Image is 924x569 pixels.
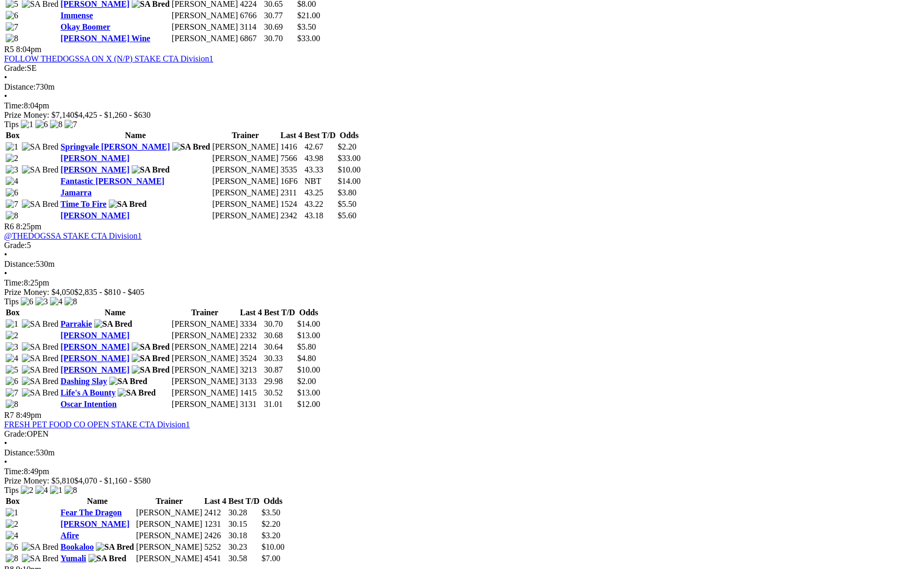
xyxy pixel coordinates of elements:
[60,377,107,386] a: Dashing Slay
[280,165,303,175] td: 3535
[171,365,238,375] td: [PERSON_NAME]
[239,22,262,32] td: 3114
[171,342,238,352] td: [PERSON_NAME]
[22,200,59,209] img: SA Bred
[297,331,320,340] span: $13.00
[297,354,316,363] span: $4.80
[60,554,86,563] a: Yumali
[35,486,48,495] img: 4
[6,11,18,20] img: 6
[4,82,35,91] span: Distance:
[171,319,238,329] td: [PERSON_NAME]
[228,542,260,552] td: 30.23
[171,22,238,32] td: [PERSON_NAME]
[297,319,320,328] span: $14.00
[6,519,18,529] img: 2
[6,211,18,220] img: 8
[22,342,59,352] img: SA Bred
[60,142,170,151] a: Springvale [PERSON_NAME]
[60,177,164,185] a: Fantastic [PERSON_NAME]
[135,508,202,518] td: [PERSON_NAME]
[60,331,129,340] a: [PERSON_NAME]
[337,130,361,141] th: Odds
[60,508,122,517] a: Fear The Dragon
[50,486,62,495] img: 1
[263,307,296,318] th: Best T/D
[262,519,281,528] span: $2.20
[60,165,129,174] a: [PERSON_NAME]
[22,388,59,398] img: SA Bred
[6,142,18,152] img: 1
[4,476,920,486] div: Prize Money: $5,810
[280,188,303,198] td: 2311
[171,388,238,398] td: [PERSON_NAME]
[60,34,150,43] a: [PERSON_NAME] Wine
[4,278,24,287] span: Time:
[6,508,18,517] img: 1
[304,176,336,187] td: NBT
[60,365,129,374] a: [PERSON_NAME]
[239,330,262,341] td: 2332
[22,377,59,386] img: SA Bred
[22,554,59,563] img: SA Bred
[4,54,213,63] a: FOLLOW THEDOGSSA ON X (N/P) STAKE CTA Division1
[132,354,170,363] img: SA Bred
[228,553,260,564] td: 30.58
[6,188,18,197] img: 6
[16,222,42,231] span: 8:25pm
[118,388,156,398] img: SA Bred
[212,188,279,198] td: [PERSON_NAME]
[212,153,279,164] td: [PERSON_NAME]
[338,177,361,185] span: $14.00
[171,330,238,341] td: [PERSON_NAME]
[263,319,296,329] td: 30.70
[263,353,296,364] td: 30.33
[304,130,336,141] th: Best T/D
[4,420,190,429] a: FRESH PET FOOD CO OPEN STAKE CTA Division1
[22,354,59,363] img: SA Bred
[4,92,7,101] span: •
[4,45,14,54] span: R5
[304,211,336,221] td: 43.18
[96,542,134,552] img: SA Bred
[4,429,920,439] div: OPEN
[262,531,281,540] span: $3.20
[60,22,110,31] a: Okay Boomer
[22,542,59,552] img: SA Bred
[22,319,59,329] img: SA Bred
[35,297,48,306] img: 3
[4,250,7,259] span: •
[4,73,7,82] span: •
[239,399,262,410] td: 3131
[171,33,238,44] td: [PERSON_NAME]
[60,11,93,20] a: Immense
[4,269,7,278] span: •
[297,377,316,386] span: $2.00
[4,467,24,476] span: Time:
[6,165,18,175] img: 3
[4,297,19,306] span: Tips
[135,496,202,506] th: Trainer
[4,467,920,476] div: 8:49pm
[109,200,147,209] img: SA Bred
[263,365,296,375] td: 30.87
[60,542,94,551] a: Bookaloo
[60,188,92,197] a: Jamarra
[21,486,33,495] img: 2
[263,330,296,341] td: 30.68
[4,448,35,457] span: Distance:
[304,188,336,198] td: 43.25
[172,142,210,152] img: SA Bred
[16,45,42,54] span: 8:04pm
[280,153,303,164] td: 7566
[60,130,210,141] th: Name
[239,33,262,44] td: 6867
[22,142,59,152] img: SA Bred
[60,319,92,328] a: Parrakie
[204,519,227,529] td: 1231
[4,101,920,110] div: 8:04pm
[304,165,336,175] td: 43.33
[297,400,320,409] span: $12.00
[4,101,24,110] span: Time:
[297,22,316,31] span: $3.50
